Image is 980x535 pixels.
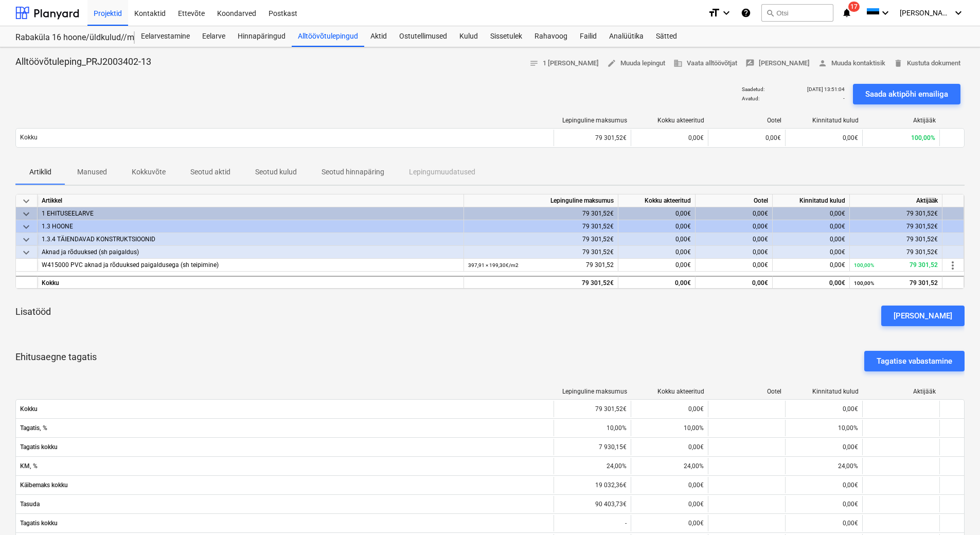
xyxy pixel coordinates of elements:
div: 24,00% [785,458,862,474]
div: 79 301,52€ [464,220,618,233]
div: Rahavoog [528,26,574,47]
div: 0,00€ [696,220,773,233]
div: 0,00€ [631,401,708,417]
p: Saadetud : [742,86,764,93]
span: Käibemaks kokku [20,481,549,489]
div: 0,00€ [696,246,773,259]
div: 79 301,52€ [464,207,618,220]
span: keyboard_arrow_down [20,195,32,207]
div: 1 EHITUSEELARVE [42,207,459,220]
div: 10,00% [554,420,631,436]
span: 0,00€ [753,261,768,269]
div: 90 403,73€ [554,496,631,512]
a: Analüütika [603,26,650,47]
div: Kokku akteeritud [635,117,704,124]
div: 79 301,52€ [850,207,942,220]
span: Kokku [20,405,549,413]
a: Eelarvestamine [135,26,196,47]
span: 0,00€ [675,261,691,269]
div: 0,00€ [785,477,862,493]
div: Ootel [696,194,773,207]
div: 24,00% [554,458,631,474]
div: 0,00€ [631,515,708,531]
span: Tagatis, % [20,424,549,432]
a: Failid [574,26,603,47]
span: rate_review [745,59,755,68]
small: 100,00% [854,280,874,286]
a: Kulud [453,26,484,47]
div: Lepinguline maksumus [464,194,618,207]
div: 79 301,52€ [554,401,631,417]
span: 100,00% [911,134,935,141]
span: 0,00€ [765,134,781,141]
span: Tagatis kokku [20,520,549,527]
span: Muuda lepingut [607,58,665,69]
div: Rabaküla 16 hoone/üldkulud//maatööd (2101952//2101953) [15,32,122,43]
span: KM, % [20,462,549,470]
a: Hinnapäringud [231,26,292,47]
div: 79 301,52€ [464,246,618,259]
div: 19 032,36€ [554,477,631,493]
p: Lisatööd [15,306,51,318]
div: 7 930,15€ [554,439,631,455]
span: 1 [PERSON_NAME] [529,58,599,69]
p: Seotud hinnapäring [322,167,384,177]
div: Kinnitatud kulud [790,117,859,124]
div: 0,00€ [785,515,862,531]
span: Kustuta dokument [894,58,960,69]
a: Aktid [364,26,393,47]
span: 0,00€ [843,134,858,141]
div: Lepinguline maksumus [558,388,627,395]
div: 0,00€ [618,276,696,289]
span: person [818,59,827,68]
button: Saada aktipõhi emailiga [853,84,960,104]
p: Manused [77,167,107,177]
span: keyboard_arrow_down [20,208,32,220]
button: 1 [PERSON_NAME] [525,56,603,72]
span: Vaata alltöövõtjat [673,58,737,69]
span: business [673,59,683,68]
div: Kinnitatud kulud [773,194,850,207]
div: 0,00€ [631,477,708,493]
div: 1.3.4 TÄIENDAVAD KONSTRUKTSIOONID [42,233,459,246]
div: 0,00€ [785,439,862,455]
span: Muuda kontaktisik [818,58,885,69]
p: Kokkuvõte [132,167,166,177]
div: Ootel [712,388,781,395]
div: Aktijääk [867,388,936,395]
span: 0,00€ [830,261,845,269]
div: 79 301,52€ [464,233,618,246]
button: Muuda lepingut [603,56,669,72]
div: Saada aktipõhi emailiga [865,87,948,101]
button: Tagatise vabastamine [864,351,965,371]
iframe: Chat Widget [929,486,980,535]
p: Kokku [20,133,38,142]
span: edit [607,59,616,68]
div: Ostutellimused [393,26,453,47]
div: Kokku [38,276,464,289]
p: Seotud kulud [255,167,297,177]
a: Sissetulek [484,26,528,47]
div: 0,00€ [773,246,850,259]
div: Eelarve [196,26,231,47]
button: [PERSON_NAME] [881,306,965,326]
p: - [843,95,845,102]
div: 0,00€ [631,496,708,512]
div: 79 301,52 [854,259,938,272]
div: Sätted [650,26,683,47]
div: 10,00% [785,420,862,436]
div: Aktijääk [850,194,942,207]
button: [PERSON_NAME] [741,56,814,72]
p: Seotud aktid [190,167,230,177]
div: 1.3 HOONE [42,220,459,233]
div: 79 301,52 [468,259,614,272]
p: Artiklid [28,167,52,177]
span: Tagatis kokku [20,443,549,451]
p: [DATE] 13:51:04 [807,86,845,93]
div: 79 301,52 [854,277,938,290]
